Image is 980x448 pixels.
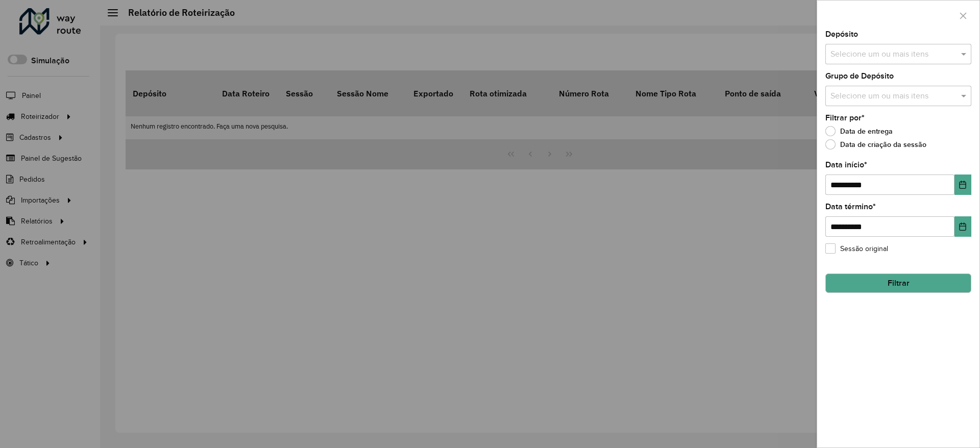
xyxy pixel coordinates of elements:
button: Filtrar [825,273,971,293]
button: Choose Date [954,216,971,237]
label: Data término [825,201,876,213]
button: Choose Date [954,175,971,195]
label: Filtrar por [825,112,865,124]
label: Grupo de Depósito [825,70,894,82]
label: Depósito [825,28,858,40]
label: Sessão original [825,243,888,254]
label: Data de entrega [825,126,893,136]
label: Data início [825,159,867,171]
label: Data de criação da sessão [825,139,926,150]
